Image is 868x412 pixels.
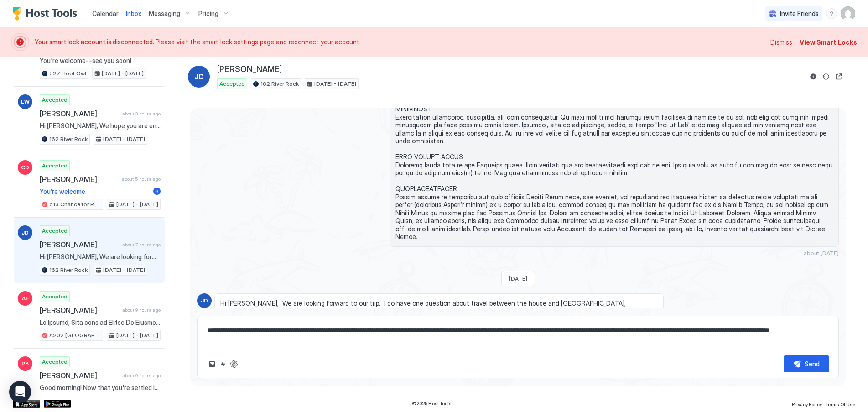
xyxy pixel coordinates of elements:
span: A202 [GEOGRAPHIC_DATA] [49,331,101,339]
span: Please visit the smart lock settings page and reconnect your account. [35,38,765,46]
span: © 2025 Host Tools [412,401,452,407]
span: Accepted [42,162,68,170]
span: [PERSON_NAME] [40,240,119,249]
span: Terms Of Use [826,402,855,407]
span: Accepted [42,227,68,235]
span: 527 Hoot Owl [49,69,86,78]
span: [PERSON_NAME] [40,109,119,118]
span: Privacy Policy [792,402,822,407]
div: Send [805,359,820,369]
button: Sync reservation [821,71,832,82]
span: 162 River Rock [49,266,88,274]
button: Quick reply [218,359,229,370]
span: JD [21,229,29,237]
button: Upload image [207,359,218,370]
div: Dismiss [770,37,792,47]
div: Open Intercom Messenger [9,381,31,403]
span: Your smart lock account is disconnected. [35,38,156,46]
button: Open reservation [833,71,844,82]
span: 6 [155,188,159,195]
span: [DATE] - [DATE] [116,200,158,209]
span: Good morning! Now that you're settled in and getting familiar with the property, we wanted to rem... [40,384,161,392]
a: App Store [13,400,40,408]
span: about 5 hours ago [122,176,161,182]
button: ChatGPT Auto Reply [229,359,239,370]
span: JD [194,71,204,82]
span: [DATE] - [DATE] [103,266,145,274]
span: Lo Ipsumd, Sita cons ad Elitse Do Eiusmodt Incidid’ Utla’e Dol Magn Aliqu en adminim veniamquisn!... [40,318,161,327]
span: 162 River Rock [260,80,299,88]
span: Accepted [219,80,245,88]
span: [DATE] - [DATE] [116,331,158,339]
a: Privacy Policy [792,399,822,408]
span: Inbox [126,10,141,17]
span: about 9 hours ago [122,307,161,313]
span: CD [21,163,29,172]
span: about [DATE] [804,250,839,256]
button: Reservation information [808,71,819,82]
div: menu [826,8,837,19]
span: [DATE] [509,275,527,282]
span: [DATE] - [DATE] [103,135,145,143]
span: 513 Chance for Romance [49,200,101,209]
span: about 9 hours ago [122,373,161,379]
span: [PERSON_NAME] [40,175,118,184]
span: [PERSON_NAME] [40,371,119,380]
span: [PERSON_NAME] [217,64,282,75]
div: User profile [841,6,855,21]
span: Accepted [42,96,68,104]
span: Pricing [198,10,218,18]
span: Calendar [92,10,119,17]
a: Terms Of Use [826,399,855,408]
div: View Smart Locks [800,37,857,47]
span: [DATE] - [DATE] [314,80,356,88]
span: PB [21,360,29,368]
span: AF [22,294,29,302]
span: Hi [PERSON_NAME], We are looking forward to our trip. I do have one question about travel between... [40,253,161,261]
span: Accepted [42,358,68,366]
span: Hi [PERSON_NAME], We hope you are enjoying your stay! We're just checking in to see if you need a... [40,122,161,130]
span: You're welcome--see you soon! [40,57,161,65]
span: 162 River Rock [49,135,88,143]
span: LW [21,98,30,106]
span: You’re welcome. [40,188,150,196]
span: Invite Friends [780,10,819,18]
span: [PERSON_NAME] [40,306,119,315]
a: Inbox [126,9,141,18]
span: about 3 hours ago [122,111,161,117]
span: [DATE] - [DATE] [102,69,144,78]
a: Calendar [92,9,119,18]
button: Send [784,355,829,372]
span: Accepted [42,292,68,301]
span: Messaging [149,10,180,18]
a: Google Play Store [44,400,71,408]
span: JD [201,297,208,305]
span: about 7 hours ago [122,242,161,248]
a: Host Tools Logo [13,7,81,21]
span: Hi [PERSON_NAME], We are looking forward to our trip. I do have one question about travel between... [220,299,658,331]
